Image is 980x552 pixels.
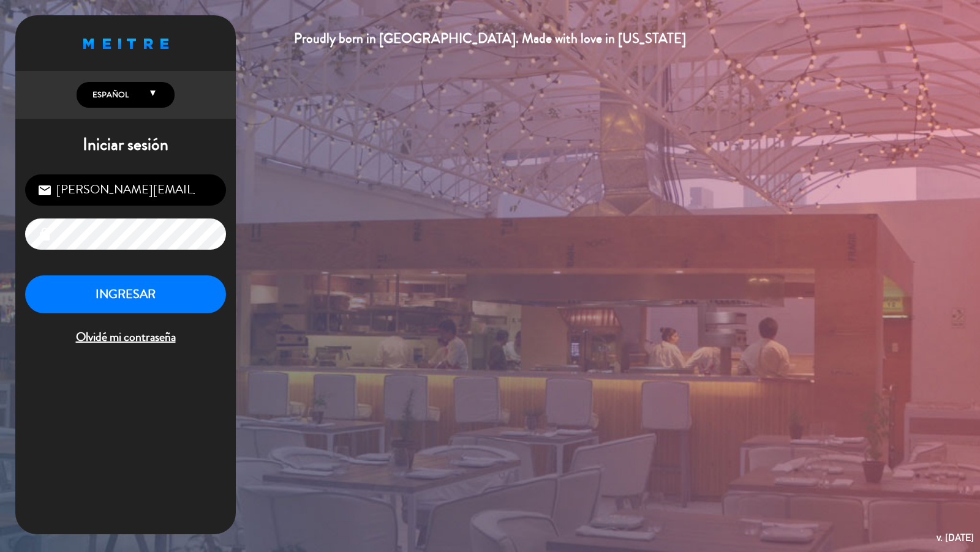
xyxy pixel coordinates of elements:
[937,529,974,546] div: v. [DATE]
[89,89,129,101] span: Español
[25,327,226,348] span: Olvidé mi contraseña
[37,227,52,242] i: lock
[37,183,52,198] i: email
[25,174,226,206] input: Correo Electrónico
[15,135,236,155] h1: Iniciar sesión
[25,275,226,314] button: INGRESAR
